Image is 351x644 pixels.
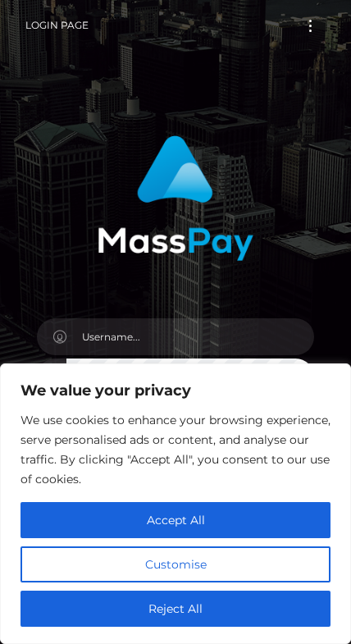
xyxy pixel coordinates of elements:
[21,546,330,582] button: Customise
[1,381,350,400] p: We value your privacy
[25,8,89,43] a: Login Page
[66,318,314,355] input: Username...
[21,410,330,489] p: We use cookies to enhance your browsing experience, serve personalised ads or content, and analys...
[98,135,253,261] img: MassPay Login
[21,591,330,627] button: Reject All
[295,15,326,37] button: Toggle navigation
[21,502,330,538] button: Accept All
